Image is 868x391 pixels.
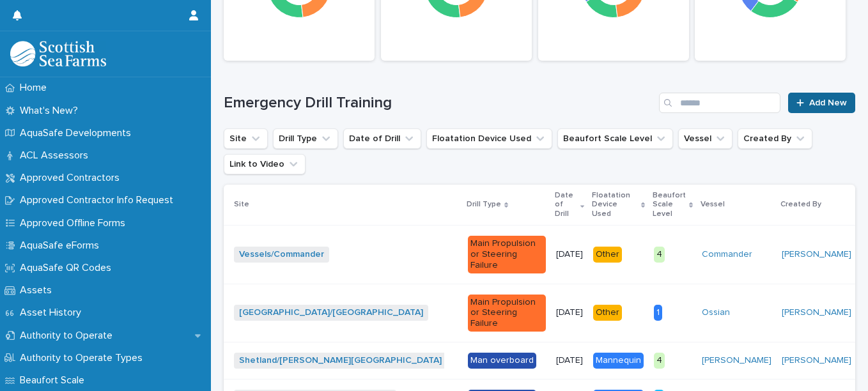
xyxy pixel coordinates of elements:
div: 4 [654,247,665,263]
input: Search [659,93,780,113]
p: Approved Offline Forms [15,217,136,229]
div: Other [593,305,622,321]
p: Approved Contractor Info Request [15,194,183,206]
p: [DATE] [556,355,583,366]
p: AquaSafe QR Codes [15,262,121,274]
p: Assets [15,284,62,296]
div: 4 [654,353,665,369]
button: Site [224,128,268,149]
p: Approved Contractors [15,172,130,184]
button: Link to Video [224,154,306,174]
p: [DATE] [556,249,583,260]
a: Commander [702,249,752,260]
p: Floatation Device Used [592,188,638,221]
a: [PERSON_NAME] [782,355,851,366]
button: Beaufort Scale Level [557,128,673,149]
button: Drill Type [273,128,338,149]
img: bPIBxiqnSb2ggTQWdOVV [10,41,106,66]
a: [GEOGRAPHIC_DATA]/[GEOGRAPHIC_DATA] [239,307,423,318]
div: Mannequin [593,353,644,369]
p: Vessel [701,197,725,211]
p: Beaufort Scale Level [653,188,686,221]
p: Date of Drill [555,188,577,221]
div: Other [593,247,622,263]
p: Asset History [15,307,91,319]
button: Vessel [678,128,732,149]
p: Authority to Operate Types [15,352,153,364]
a: Add New [788,93,855,113]
button: Date of Drill [343,128,421,149]
button: Floatation Device Used [426,128,552,149]
a: Ossian [702,307,730,318]
div: Main Propulsion or Steering Failure [468,295,546,332]
a: [PERSON_NAME] [782,307,851,318]
p: AquaSafe eForms [15,240,109,252]
p: [DATE] [556,307,583,318]
p: What's New? [15,105,88,117]
button: Created By [738,128,812,149]
p: Drill Type [467,197,501,211]
p: Home [15,82,57,94]
p: Beaufort Scale [15,374,95,387]
a: [PERSON_NAME] [782,249,851,260]
h1: Emergency Drill Training [224,94,654,112]
p: ACL Assessors [15,149,98,162]
a: [PERSON_NAME] [702,355,771,366]
p: Authority to Operate [15,330,123,342]
span: Add New [809,98,847,107]
a: Shetland/[PERSON_NAME][GEOGRAPHIC_DATA] [239,355,442,366]
div: 1 [654,305,662,321]
p: AquaSafe Developments [15,127,141,139]
div: Main Propulsion or Steering Failure [468,236,546,273]
div: Man overboard [468,353,536,369]
p: Site [234,197,249,211]
p: Created By [780,197,821,211]
a: Vessels/Commander [239,249,324,260]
